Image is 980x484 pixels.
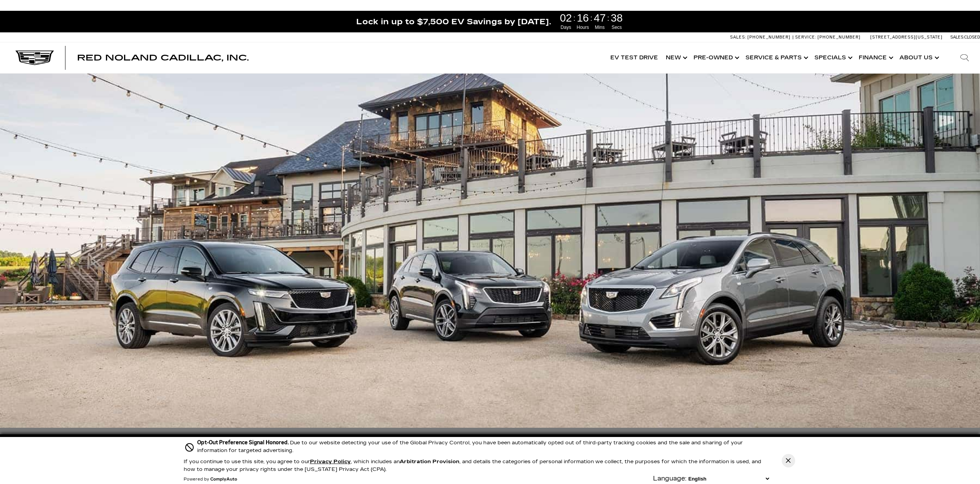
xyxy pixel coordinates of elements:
span: : [590,12,593,24]
button: Close Button [782,454,795,467]
a: Pre-Owned [690,42,742,73]
a: [STREET_ADDRESS][US_STATE] [870,35,943,40]
span: : [607,12,610,24]
span: Opt-Out Preference Signal Honored . [197,439,290,446]
span: Secs [610,24,624,31]
strong: Arbitration Provision [400,459,459,465]
a: New [662,42,690,73]
span: [PHONE_NUMBER] [747,35,791,40]
a: About Us [896,42,941,73]
span: 38 [610,13,624,24]
a: Service & Parts [742,42,811,73]
a: Privacy Policy [310,459,351,465]
a: Finance [855,42,896,73]
div: Powered by [184,477,237,482]
div: Due to our website detecting your use of the Global Privacy Control, you have been automatically ... [197,439,771,454]
span: 02 [559,13,573,24]
div: Language: [653,476,687,482]
span: Mins [593,24,607,31]
span: Service: [795,35,816,40]
span: Closed [964,35,980,40]
span: 16 [576,13,590,24]
span: : [573,12,576,24]
span: 47 [593,13,607,24]
a: ComplyAuto [210,477,237,482]
select: Language Select [687,475,771,482]
a: Close [967,15,976,24]
span: Sales: [950,35,964,40]
p: If you continue to use this site, you agree to our , which includes an , and details the categori... [184,459,761,472]
span: Days [559,24,573,31]
a: Red Noland Cadillac, Inc. [77,54,249,62]
a: EV Test Drive [606,42,662,73]
span: Sales: [730,35,746,40]
img: Cadillac Dark Logo with Cadillac White Text [15,50,54,65]
a: Service: [PHONE_NUMBER] [792,35,863,39]
span: Lock in up to $7,500 EV Savings by [DATE]. [356,17,551,27]
span: [PHONE_NUMBER] [818,35,861,40]
a: Specials [811,42,855,73]
span: Hours [576,24,590,31]
a: Sales: [PHONE_NUMBER] [730,35,792,39]
span: Red Noland Cadillac, Inc. [77,53,249,62]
